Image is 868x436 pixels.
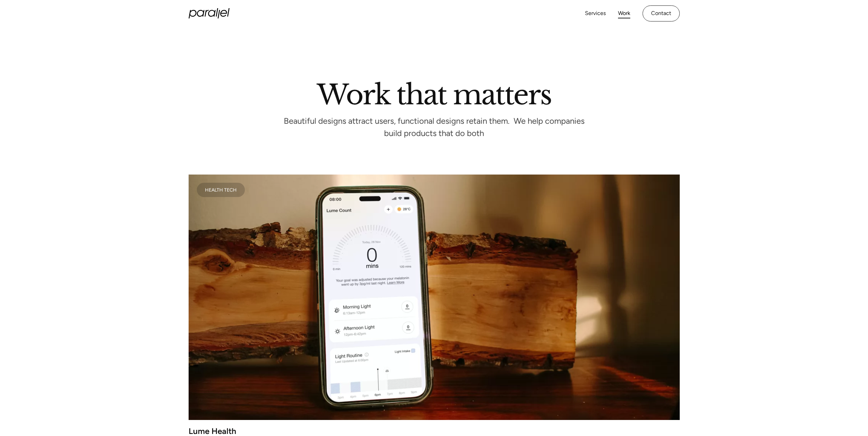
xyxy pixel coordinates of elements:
a: Work [618,9,630,18]
p: Beautiful designs attract users, functional designs retain them. We help companies build products... [281,118,588,136]
div: Health Tech [205,188,237,192]
a: Services [585,9,606,18]
a: Contact [643,5,680,21]
h2: Work that matters [240,81,629,105]
h3: Lume Health [189,428,680,434]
